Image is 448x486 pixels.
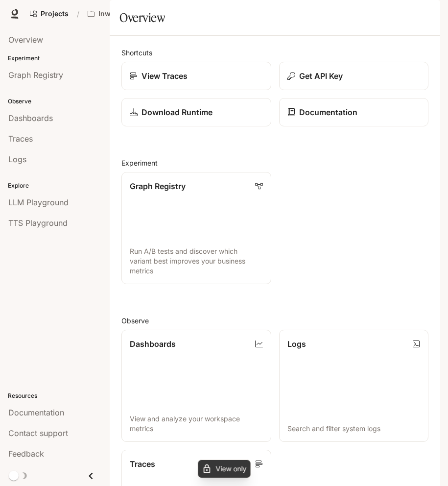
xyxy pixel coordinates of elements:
[130,414,263,434] p: View and analyze your workspace metrics
[25,4,73,24] a: Go to projects
[130,180,186,192] p: Graph Registry
[83,4,168,24] button: All workspaces
[299,106,357,118] p: Documentation
[287,338,306,350] p: Logs
[197,460,251,478] div: You do not have permission to edit this workspace.
[121,158,428,168] h2: Experiment
[119,8,165,27] h1: Overview
[41,10,69,18] span: Projects
[121,316,428,326] h2: Observe
[130,338,176,350] p: Dashboards
[73,9,83,19] div: /
[121,172,271,284] a: Graph RegistryRun A/B tests and discover which variant best improves your business metrics
[141,70,188,82] p: View Traces
[141,106,212,118] p: Download Runtime
[299,70,343,82] p: Get API Key
[215,465,246,472] p: View only
[279,98,429,126] a: Documentation
[121,330,271,442] a: DashboardsView and analyze your workspace metrics
[279,62,429,90] button: Get API Key
[287,424,421,434] p: Search and filter system logs
[279,330,429,442] a: LogsSearch and filter system logs
[130,246,263,276] p: Run A/B tests and discover which variant best improves your business metrics
[121,62,271,90] a: View Traces
[130,458,155,470] p: Traces
[121,98,271,126] a: Download Runtime
[121,48,428,58] h2: Shortcuts
[98,10,153,18] p: Inworld AI Demos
